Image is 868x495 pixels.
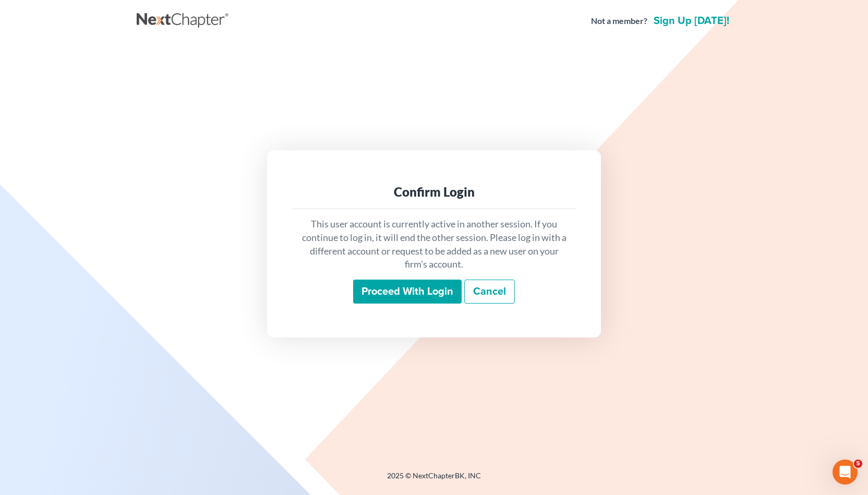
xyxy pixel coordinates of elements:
[464,280,515,304] a: Cancel
[591,15,647,27] strong: Not a member?
[137,470,731,489] div: 2025 © NextChapterBK, INC
[353,280,462,304] input: Proceed with login
[300,184,568,200] div: Confirm Login
[300,218,568,271] p: This user account is currently active in another session. If you continue to log in, it will end ...
[652,16,731,26] a: Sign up [DATE]!
[833,460,858,485] iframe: Intercom live chat
[854,460,862,468] span: 5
